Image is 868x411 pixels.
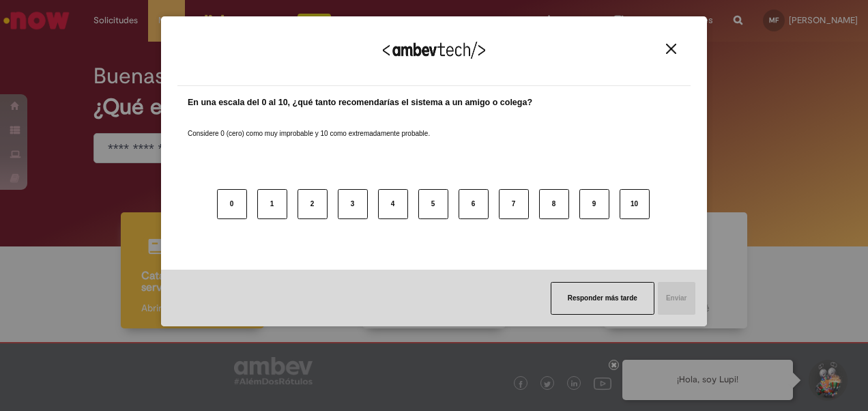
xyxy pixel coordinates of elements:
[217,189,247,219] button: 0
[459,189,489,219] button: 6
[539,189,569,219] button: 8
[620,189,650,219] button: 10
[418,189,448,219] button: 5
[499,189,529,219] button: 7
[662,43,680,55] button: Close
[551,282,654,315] button: Responder más tarde
[188,96,532,109] label: En una escala del 0 al 10, ¿qué tanto recomendarías el sistema a un amigo o colega?
[383,42,485,59] img: Logo Ambevtech
[338,189,368,219] button: 3
[257,189,287,219] button: 1
[378,189,408,219] button: 4
[579,189,609,219] button: 9
[666,44,676,54] img: Close
[298,189,328,219] button: 2
[188,113,430,139] label: Considere 0 (cero) como muy improbable y 10 como extremadamente probable.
